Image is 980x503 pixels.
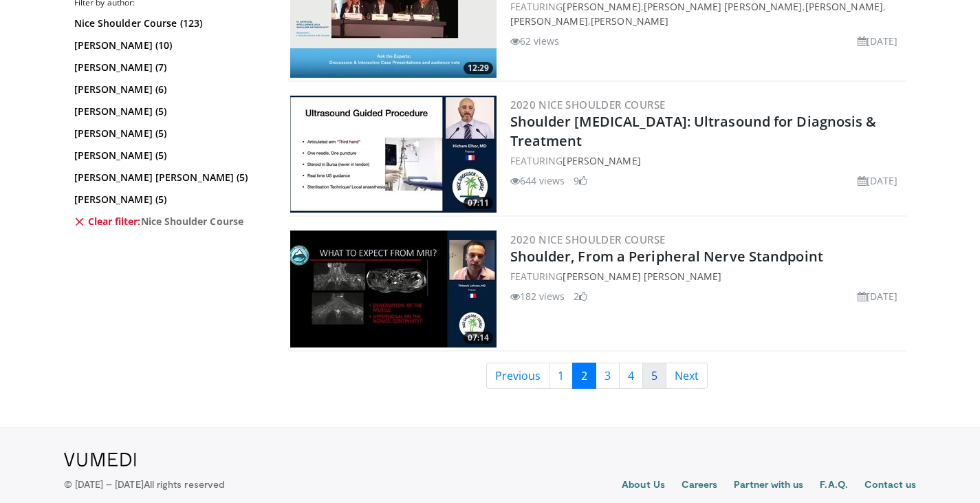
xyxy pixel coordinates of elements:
[510,34,560,48] li: 62 views
[572,363,596,389] a: 2
[563,154,640,167] a: [PERSON_NAME]
[486,363,549,389] a: Previous
[287,363,906,389] nav: Search results pages
[74,149,263,162] a: [PERSON_NAME] (5)
[510,233,666,246] a: 2020 Nice Shoulder Course
[464,62,493,74] span: 12:29
[510,269,904,283] div: FEATURING
[74,193,263,206] a: [PERSON_NAME] (5)
[596,363,620,389] a: 3
[74,17,263,30] a: Nice Shoulder Course (123)
[510,247,823,266] a: Shoulder, From a Peripheral Nerve Standpoint
[510,173,565,188] li: 644 views
[64,478,225,491] p: © [DATE] – [DATE]
[858,173,898,188] li: [DATE]
[622,478,665,494] a: About Us
[864,478,917,494] a: Contact us
[290,231,497,347] img: c006501d-2733-45bf-a032-ad55b995676c.300x170_q85_crop-smart_upscale.jpg
[464,197,493,209] span: 07:11
[74,215,263,228] a: Clear filter:Nice Shoulder Course
[510,14,588,28] a: [PERSON_NAME]
[858,289,898,303] li: [DATE]
[510,112,877,150] a: Shoulder [MEDICAL_DATA]: Ultrasound for Diagnosis & Treatment
[64,453,136,467] img: VuMedi Logo
[642,363,666,389] a: 5
[666,363,708,389] a: Next
[141,215,243,228] span: Nice Shoulder Course
[549,363,573,389] a: 1
[510,153,904,168] div: FEATURING
[74,83,263,96] a: [PERSON_NAME] (6)
[619,363,643,389] a: 4
[510,98,666,111] a: 2020 Nice Shoulder Course
[290,96,497,213] a: 07:11
[682,478,718,494] a: Careers
[858,34,898,48] li: [DATE]
[574,173,587,188] li: 9
[74,127,263,140] a: [PERSON_NAME] (5)
[144,478,224,490] span: All rights reserved
[74,39,263,52] a: [PERSON_NAME] (10)
[510,289,565,303] li: 182 views
[74,61,263,74] a: [PERSON_NAME] (7)
[290,231,497,347] a: 07:14
[820,478,847,494] a: F.A.Q.
[290,96,497,213] img: 524e614c-735f-4a07-8227-f0a74a122b4d.300x170_q85_crop-smart_upscale.jpg
[563,270,721,283] a: [PERSON_NAME] [PERSON_NAME]
[74,171,263,184] a: [PERSON_NAME] [PERSON_NAME] (5)
[591,14,668,28] a: [PERSON_NAME]
[574,289,587,303] li: 2
[74,105,263,118] a: [PERSON_NAME] (5)
[464,332,493,344] span: 07:14
[734,478,803,494] a: Partner with us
